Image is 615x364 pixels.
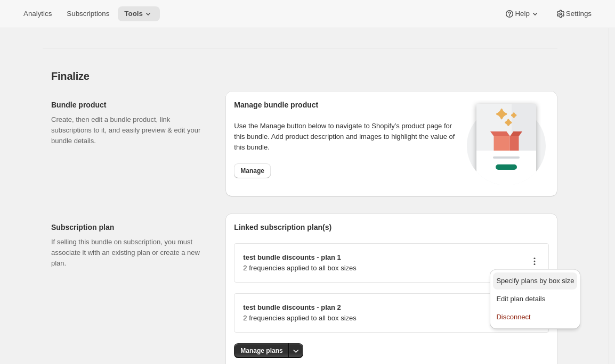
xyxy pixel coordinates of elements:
[496,277,574,285] span: Specify plans by box size
[515,10,529,18] span: Help
[240,346,282,355] span: Manage plans
[243,302,356,313] p: test bundle discounts - plan 2
[234,343,289,358] button: Manage plans
[51,100,208,110] h2: Bundle product
[17,6,58,21] button: Analytics
[566,10,592,18] span: Settings
[496,313,530,321] span: Disconnect
[51,70,557,82] h2: Finalize
[234,222,549,233] h2: Linked subscription plan(s)
[67,10,109,18] span: Subscriptions
[51,222,208,233] h2: Subscription plan
[243,252,356,263] p: test bundle discounts - plan 1
[124,10,143,18] span: Tools
[243,263,356,274] p: 2 frequencies applied to all box sizes
[51,237,208,269] p: If selling this bundle on subscription, you must associate it with an existing plan or create a n...
[234,163,271,178] button: Manage
[498,6,546,21] button: Help
[23,10,52,18] span: Analytics
[549,6,598,21] button: Settings
[234,100,464,110] h2: Manage bundle product
[234,121,464,153] p: Use the Manage button below to navigate to Shopify’s product page for this bundle. Add product de...
[118,6,160,21] button: Tools
[243,313,356,324] p: 2 frequencies applied to all box sizes
[60,6,116,21] button: Subscriptions
[240,167,264,175] span: Manage
[51,114,208,146] p: Create, then edit a bundle product, link subscriptions to it, and easily preview & edit your bund...
[496,295,545,303] span: Edit plan details
[288,343,303,358] button: More actions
